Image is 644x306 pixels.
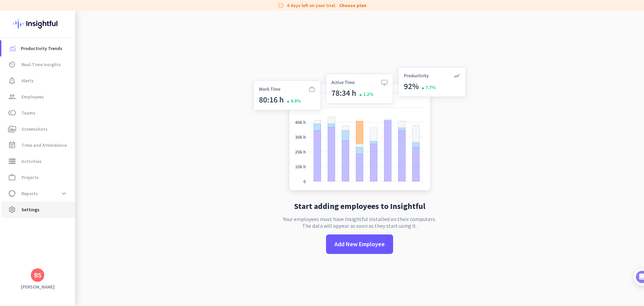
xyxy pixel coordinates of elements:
i: data_usage [8,189,16,198]
img: menu-item [9,45,15,51]
span: Time and Attendance [21,141,67,149]
i: storage [8,157,16,165]
div: BS [34,272,42,278]
button: Add New Employee [326,234,393,254]
span: Settings [21,206,40,214]
a: notification_importantAlerts [1,73,75,89]
a: settingsSettings [1,202,75,218]
span: Alerts [21,77,34,85]
span: Real-Time Insights [21,60,61,69]
img: Insightful logo [13,11,62,37]
a: data_usageReportsexpand_more [1,185,75,202]
span: Activities [21,157,42,165]
button: expand_more [58,187,70,200]
span: Employees [21,93,44,101]
span: Reports [21,189,38,198]
i: notification_important [8,77,16,85]
i: perm_media [8,125,16,133]
span: Projects [21,173,39,181]
span: Add New Employee [334,240,385,249]
h2: Start adding employees to Insightful [294,202,425,210]
a: storageActivities [1,153,75,169]
a: event_noteTime and Attendance [1,137,75,153]
i: group [8,93,16,101]
i: av_timer [8,60,16,69]
a: av_timerReal-Time Insights [1,56,75,73]
span: Teams [21,109,36,117]
img: no-search-results [249,63,471,197]
a: tollTeams [1,105,75,121]
span: Productivity Trends [21,44,62,52]
i: event_note [8,141,16,149]
i: label [278,2,284,9]
span: Screenshots [21,125,48,133]
p: Your employees must have Insightful installed on their computers. The data will appear as soon as... [283,216,436,229]
a: groupEmployees [1,89,75,105]
i: settings [8,206,16,214]
i: toll [8,109,16,117]
a: Choose plan [339,2,366,9]
a: work_outlineProjects [1,169,75,185]
i: work_outline [8,173,16,181]
a: menu-itemProductivity Trends [1,40,75,56]
a: perm_mediaScreenshots [1,121,75,137]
